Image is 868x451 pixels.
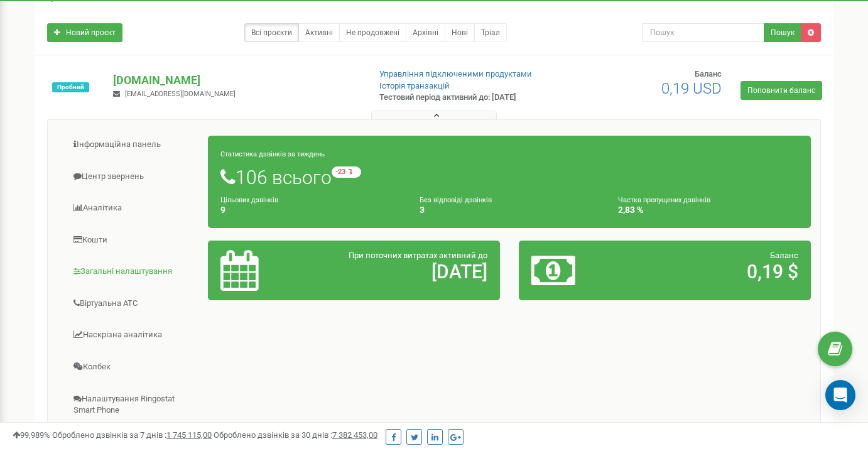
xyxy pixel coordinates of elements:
[695,69,722,79] span: Баланс
[406,23,445,42] a: Архівні
[349,251,487,260] span: При поточних витратах активний до
[332,166,361,178] small: -23
[220,150,325,158] small: Статистика дзвінків за тиждень
[220,166,798,188] h1: 106 всього
[113,72,359,89] p: [DOMAIN_NAME]
[618,196,710,204] small: Частка пропущених дзвінків
[214,430,377,440] span: Оброблено дзвінків за 30 днів :
[57,161,209,192] a: Центр звернень
[220,196,278,204] small: Цільових дзвінків
[420,196,492,204] small: Без відповіді дзвінків
[57,129,209,160] a: Інформаційна панель
[47,23,122,42] a: Новий проєкт
[220,205,401,215] h4: 9
[420,205,600,215] h4: 3
[57,352,209,383] a: Колбек
[770,251,798,260] span: Баланс
[618,205,798,215] h4: 2,83 %
[52,430,212,440] span: Оброблено дзвінків за 7 днів :
[316,261,487,282] h2: [DATE]
[642,23,765,42] input: Пошук
[445,23,475,42] a: Нові
[13,430,50,440] span: 99,989%
[57,193,209,224] a: Аналiтика
[57,288,209,319] a: Віртуальна АТС
[661,80,722,97] span: 0,19 USD
[379,81,450,90] a: Історія транзакцій
[332,430,377,440] u: 7 382 453,00
[298,23,340,42] a: Активні
[379,92,559,104] p: Тестовий період активний до: [DATE]
[52,82,89,92] span: Пробний
[825,380,855,410] div: Open Intercom Messenger
[627,261,798,282] h2: 0,19 $
[57,384,209,426] a: Налаштування Ringostat Smart Phone
[57,225,209,256] a: Кошти
[244,23,299,42] a: Всі проєкти
[474,23,507,42] a: Тріал
[125,90,236,98] span: [EMAIL_ADDRESS][DOMAIN_NAME]
[379,69,532,79] a: Управління підключеними продуктами
[339,23,406,42] a: Не продовжені
[166,430,212,440] u: 1 745 115,00
[57,256,209,287] a: Загальні налаштування
[57,320,209,350] a: Наскрізна аналітика
[741,81,822,100] a: Поповнити баланс
[764,23,801,42] button: Пошук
